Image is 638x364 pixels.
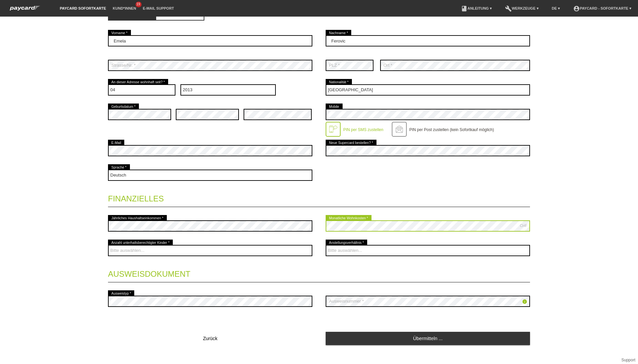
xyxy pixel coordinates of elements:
[108,263,530,282] legend: Ausweisdokument
[522,299,527,304] i: info
[458,6,495,10] a: bookAnleitung ▾
[343,127,383,132] label: PIN per SMS zustellen
[7,5,43,12] img: paycard Sofortkarte
[136,2,142,7] span: 19
[409,127,494,132] label: PIN per Post zustellen (kein Sofortkauf möglich)
[108,332,312,345] button: Zurück
[7,8,43,13] a: paycard Sofortkarte
[326,332,530,345] a: Übermitteln ...
[56,6,109,10] a: paycard Sofortkarte
[140,6,177,10] a: E-Mail Support
[522,300,527,305] a: info
[573,5,580,12] i: account_circle
[109,6,139,10] a: Kund*innen
[621,358,635,362] a: Support
[461,5,468,12] i: book
[203,336,218,341] span: Zurück
[549,6,563,10] a: DE ▾
[502,6,542,10] a: buildWerkzeuge ▾
[505,5,512,12] i: build
[108,187,530,207] legend: Finanzielles
[570,6,635,10] a: account_circlepaycard - Sofortkarte ▾
[520,224,527,228] div: CHF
